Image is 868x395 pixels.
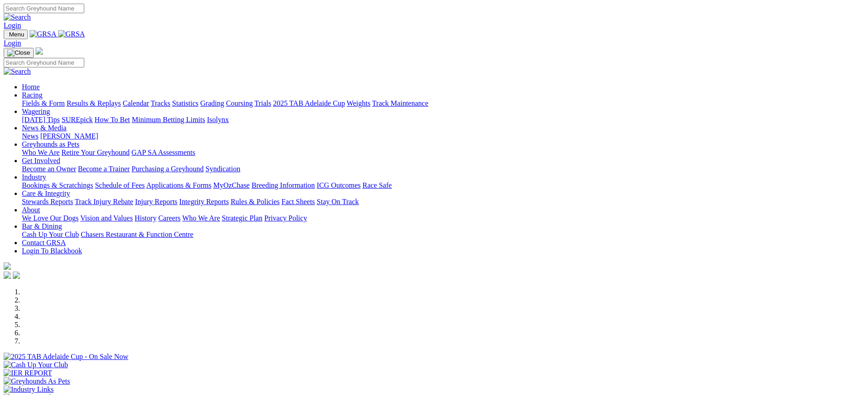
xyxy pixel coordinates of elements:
a: [PERSON_NAME] [40,132,98,140]
a: Coursing [226,99,253,107]
img: GRSA [30,30,56,38]
div: Industry [22,181,864,190]
a: News [22,132,38,140]
button: Toggle navigation [4,48,34,58]
a: Industry [22,173,46,181]
button: Toggle navigation [4,30,28,39]
a: Injury Reports [135,198,177,205]
img: Industry Links [4,385,54,394]
a: Isolynx [207,116,229,123]
a: Stewards Reports [22,198,73,205]
a: Track Injury Rebate [75,198,133,205]
div: Care & Integrity [22,198,864,206]
a: MyOzChase [213,181,250,189]
a: Track Maintenance [372,99,428,107]
a: Bar & Dining [22,222,62,230]
a: Contact GRSA [22,239,66,246]
a: Statistics [172,99,199,107]
img: GRSA [58,30,85,38]
img: Close [7,49,30,56]
a: Become an Owner [22,165,76,173]
a: Strategic Plan [222,214,262,222]
a: Wagering [22,108,50,115]
div: News & Media [22,132,864,140]
a: Privacy Policy [264,214,307,222]
a: Calendar [123,99,149,107]
div: About [22,214,864,222]
a: Who We Are [22,149,60,156]
img: Search [4,67,31,76]
a: Race Safe [362,181,391,189]
a: How To Bet [95,116,130,123]
a: Retire Your Greyhound [62,149,130,156]
a: Fields & Form [22,99,65,107]
a: Bookings & Scratchings [22,181,93,189]
a: Cash Up Your Club [22,231,79,238]
a: Racing [22,91,42,99]
img: facebook.svg [4,272,11,279]
a: Stay On Track [317,198,359,205]
a: Minimum Betting Limits [132,116,205,123]
img: logo-grsa-white.png [36,47,43,55]
img: 2025 TAB Adelaide Cup - On Sale Now [4,353,128,361]
a: News & Media [22,124,67,132]
a: SUREpick [62,116,92,123]
img: Search [4,13,31,21]
a: Care & Integrity [22,190,70,197]
a: Breeding Information [252,181,315,189]
a: About [22,206,40,214]
div: Bar & Dining [22,231,864,239]
span: Menu [9,31,24,38]
a: Vision and Values [80,214,133,222]
a: Who We Are [182,214,220,222]
a: Grading [200,99,224,107]
a: Greyhounds as Pets [22,140,79,148]
a: ICG Outcomes [317,181,360,189]
div: Greyhounds as Pets [22,149,864,157]
div: Get Involved [22,165,864,173]
a: Trials [254,99,271,107]
a: GAP SA Assessments [132,149,195,156]
div: Racing [22,99,864,108]
a: Results & Replays [67,99,121,107]
a: Purchasing a Greyhound [132,165,204,173]
img: logo-grsa-white.png [4,262,11,270]
a: 2025 TAB Adelaide Cup [273,99,345,107]
a: Careers [158,214,180,222]
img: IER REPORT [4,369,52,377]
a: Chasers Restaurant & Function Centre [81,231,193,238]
a: History [134,214,156,222]
a: Weights [347,99,370,107]
a: Become a Trainer [78,165,130,173]
a: Integrity Reports [179,198,229,205]
a: Rules & Policies [231,198,280,205]
a: Syndication [205,165,240,173]
a: Tracks [151,99,170,107]
a: We Love Our Dogs [22,214,78,222]
img: Greyhounds As Pets [4,377,70,385]
a: Schedule of Fees [95,181,144,189]
a: Home [22,83,40,91]
img: Cash Up Your Club [4,361,68,369]
img: twitter.svg [13,272,20,279]
input: Search [4,58,84,67]
a: Login To Blackbook [22,247,82,255]
div: Wagering [22,116,864,124]
a: [DATE] Tips [22,116,60,123]
input: Search [4,4,84,13]
a: Get Involved [22,157,60,164]
a: Fact Sheets [282,198,315,205]
a: Applications & Forms [146,181,211,189]
a: Login [4,39,21,47]
a: Login [4,21,21,29]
